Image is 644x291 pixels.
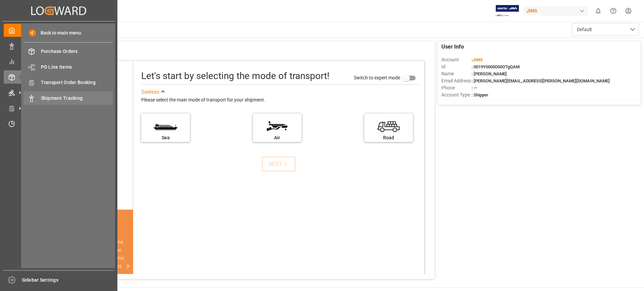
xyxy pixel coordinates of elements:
[472,85,477,90] span: : —
[23,60,113,73] a: PO Line Items
[441,63,472,70] span: Id
[23,76,113,89] a: Transport Order Booking
[577,26,592,33] span: Default
[472,92,488,97] span: : Shipper
[591,3,606,18] button: show 0 new notifications
[572,23,639,36] button: open menu
[472,64,520,69] span: : 0019Y0000050OTgQAM
[472,71,507,76] span: : [PERSON_NAME]
[472,78,610,83] span: : [PERSON_NAME][EMAIL_ADDRESS][PERSON_NAME][DOMAIN_NAME]
[354,75,400,80] span: Switch to expert mode
[269,160,289,168] div: NEXT
[41,48,113,55] span: Purchase Orders
[4,39,114,52] a: Data Management
[22,277,115,284] span: Sidebar Settings
[36,29,81,37] span: Back to main menu
[441,84,472,91] span: Phone
[441,77,472,84] span: Email Address
[524,6,588,16] div: JIMS
[441,91,472,98] span: Account Type
[441,43,464,51] span: User Info
[496,5,519,17] img: Exertis%20JAM%20-%20Email%20Logo.jpg_1722504956.jpg
[256,134,298,141] div: Air
[4,24,114,37] a: My Cockpit
[441,70,472,77] span: Name
[145,134,186,141] div: Sea
[41,95,113,102] span: Shipment Tracking
[41,64,113,71] span: PO Line Items
[606,3,621,18] button: Help Center
[472,57,483,62] span: :
[473,57,483,62] span: JIMS
[23,91,113,104] a: Shipment Tracking
[141,69,329,83] div: Let's start by selecting the mode of transport!
[41,79,113,86] span: Transport Order Booking
[141,88,159,96] div: See less
[262,157,296,171] button: NEXT
[141,96,420,104] div: Please select the main mode of transport for your shipment.
[368,134,410,141] div: Road
[524,4,591,17] button: JIMS
[23,45,113,58] a: Purchase Orders
[441,56,472,63] span: Account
